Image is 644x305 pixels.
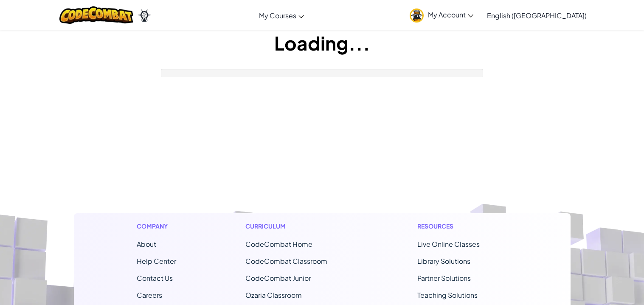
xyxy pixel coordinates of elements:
[417,274,471,282] a: Partner Solutions
[137,274,173,282] span: Contact Us
[417,222,508,231] h1: Resources
[137,222,176,231] h1: Company
[410,8,424,23] img: avatar
[259,11,296,20] span: My Courses
[245,240,312,249] span: CodeCombat Home
[487,11,587,20] span: English ([GEOGRAPHIC_DATA])
[417,240,480,249] a: Live Online Classes
[417,291,478,299] a: Teaching Solutions
[138,9,151,22] img: Ozaria
[405,2,478,28] a: My Account
[255,4,308,27] a: My Courses
[137,291,162,299] a: Careers
[245,222,348,231] h1: Curriculum
[59,6,134,24] img: CodeCombat logo
[137,240,156,249] a: About
[245,291,302,299] a: Ozaria Classroom
[245,274,311,282] a: CodeCombat Junior
[137,257,176,265] a: Help Center
[483,4,591,27] a: English ([GEOGRAPHIC_DATA])
[245,257,327,265] a: CodeCombat Classroom
[417,257,470,265] a: Library Solutions
[428,10,473,19] span: My Account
